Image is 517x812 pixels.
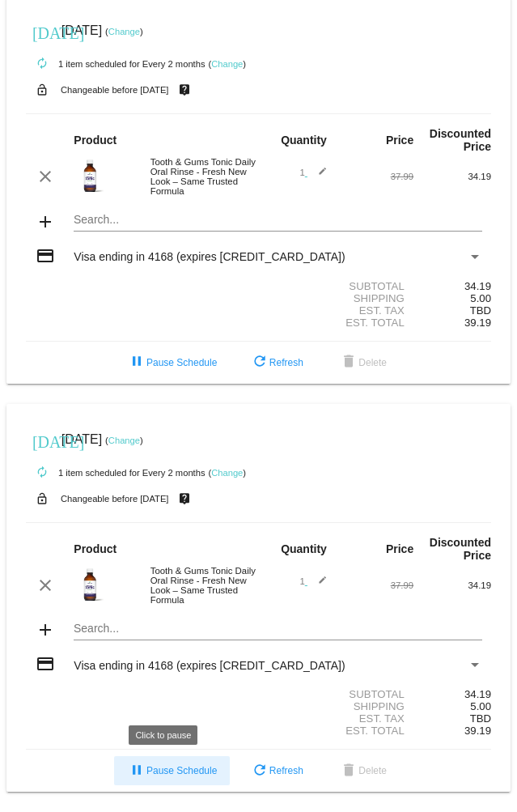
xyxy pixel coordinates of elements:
strong: Product [74,134,117,147]
img: Single-New-Tonic-Bottle.png [74,159,106,192]
span: Pause Schedule [127,765,217,776]
button: Delete [326,756,400,785]
mat-icon: lock_open [32,79,52,100]
strong: Product [74,542,117,555]
small: Changeable before [DATE] [61,494,169,504]
span: 39.19 [464,725,491,737]
small: ( ) [105,27,143,36]
strong: Discounted Price [430,127,491,153]
button: Refresh [237,756,316,785]
span: Visa ending in 4168 (expires [CREDIT_CARD_DATA]) [74,250,345,263]
span: TBD [470,712,491,725]
button: Pause Schedule [114,348,230,377]
span: Pause Schedule [127,357,217,368]
span: 5.00 [470,292,491,304]
a: Change [108,27,140,36]
div: 37.99 [336,172,413,181]
a: Change [211,468,243,478]
mat-icon: pause [127,762,146,781]
input: Search... [74,623,481,636]
input: Search... [74,214,481,227]
small: 1 item scheduled for Every 2 months [26,468,206,478]
mat-select: Payment Method [74,250,481,263]
span: 1 [299,168,327,177]
mat-icon: refresh [250,353,269,372]
span: 39.19 [464,317,491,329]
div: Shipping [258,700,413,712]
mat-icon: edit [307,167,327,186]
div: Est. Tax [258,712,413,725]
mat-icon: add [36,212,55,232]
small: Changeable before [DATE] [61,85,169,95]
strong: Discounted Price [430,536,491,562]
span: Visa ending in 4168 (expires [CREDIT_CARD_DATA]) [74,659,345,672]
small: ( ) [208,468,246,478]
mat-icon: edit [307,576,327,595]
div: 34.19 [413,280,491,292]
strong: Quantity [281,134,327,147]
mat-icon: refresh [250,762,269,781]
strong: Quantity [281,542,327,555]
span: Delete [339,765,387,776]
div: Est. Total [258,317,413,329]
mat-icon: lock_open [32,488,52,509]
mat-icon: pause [127,353,146,372]
div: Tooth & Gums Tonic Daily Oral Rinse - Fresh New Look – Same Trusted Formula [142,566,259,605]
img: Single-New-Tonic-Bottle.png [74,568,106,601]
span: 5.00 [470,700,491,712]
div: 37.99 [336,580,413,590]
strong: Price [386,134,413,147]
mat-icon: [DATE] [32,22,52,41]
mat-select: Payment Method [74,659,481,672]
mat-icon: credit_card [36,654,55,674]
div: Est. Total [258,725,413,737]
mat-icon: autorenew [32,463,52,483]
mat-icon: [DATE] [32,431,52,450]
mat-icon: clear [36,167,55,186]
div: Subtotal [258,688,413,700]
div: Est. Tax [258,304,413,317]
small: ( ) [105,436,143,445]
span: 1 [299,576,327,586]
div: Tooth & Gums Tonic Daily Oral Rinse - Fresh New Look – Same Trusted Formula [142,157,259,196]
mat-icon: autorenew [32,54,52,74]
strong: Price [386,542,413,555]
mat-icon: live_help [175,79,194,100]
span: TBD [470,304,491,317]
mat-icon: delete [339,762,358,781]
small: 1 item scheduled for Every 2 months [26,59,206,69]
button: Refresh [237,348,316,377]
a: Change [108,436,140,445]
span: Refresh [250,765,303,776]
mat-icon: clear [36,576,55,595]
button: Pause Schedule [114,756,230,785]
div: Subtotal [258,280,413,292]
button: Delete [326,348,400,377]
mat-icon: delete [339,353,358,372]
small: ( ) [208,59,246,69]
mat-icon: live_help [175,488,194,509]
div: 34.19 [413,580,491,590]
div: 34.19 [413,688,491,700]
mat-icon: add [36,620,55,640]
div: 34.19 [413,172,491,181]
span: Delete [339,357,387,368]
mat-icon: credit_card [36,246,55,266]
div: Shipping [258,292,413,304]
a: Change [211,59,243,69]
span: Refresh [250,357,303,368]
